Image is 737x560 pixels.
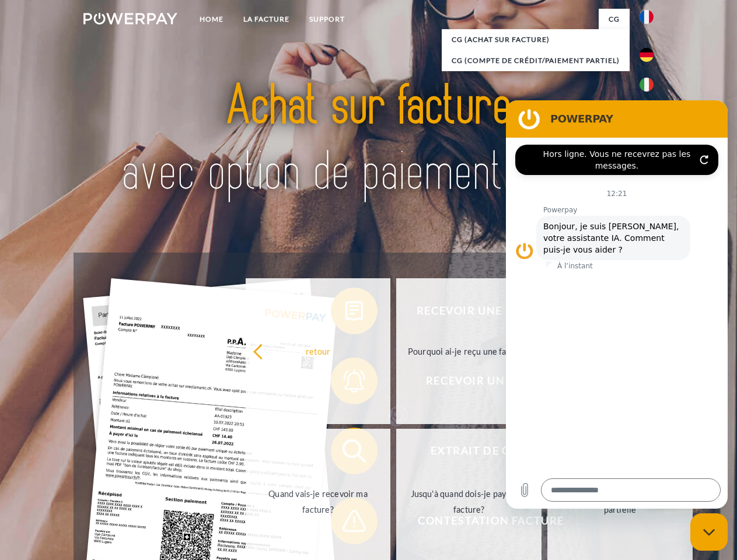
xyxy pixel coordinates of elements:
div: Pourquoi ai-je reçu une facture? [403,343,535,359]
iframe: Fenêtre de messagerie [506,100,728,509]
div: retour [253,343,384,359]
img: title-powerpay_fr.svg [111,56,626,223]
iframe: Bouton de lancement de la fenêtre de messagerie, conversation en cours [690,513,728,551]
img: de [640,48,654,62]
div: Jusqu'à quand dois-je payer ma facture? [403,486,535,517]
a: CG (achat sur facture) [442,29,630,50]
a: LA FACTURE [233,9,299,30]
img: it [640,78,654,92]
a: CG [599,9,630,30]
img: fr [640,10,654,24]
div: Quand vais-je recevoir ma facture? [253,486,384,517]
img: logo-powerpay-white.svg [83,13,177,24]
a: Home [190,9,233,30]
a: CG (Compte de crédit/paiement partiel) [442,50,630,71]
a: Support [299,9,355,30]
